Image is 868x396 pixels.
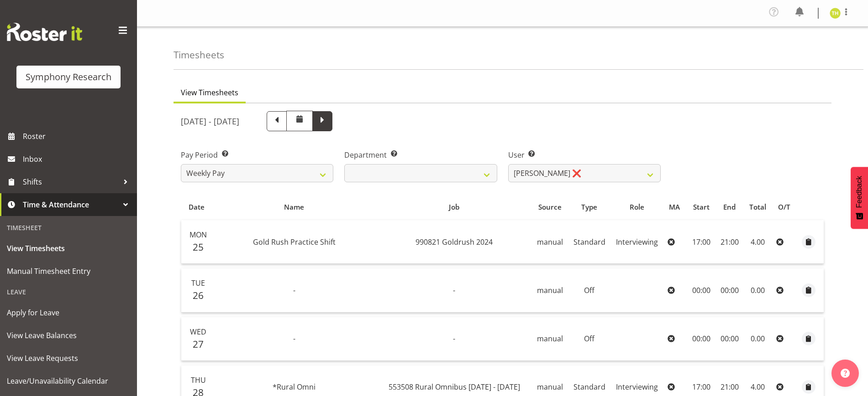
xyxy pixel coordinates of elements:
[193,241,204,253] span: 25
[181,116,239,126] h5: [DATE] - [DATE]
[2,347,135,370] a: View Leave Requests
[2,237,135,260] a: View Timesheets
[743,220,773,264] td: 4.00
[7,329,130,342] span: View Leave Balances
[453,285,455,295] span: -
[389,382,520,392] span: 553508 Rural Omnibus [DATE] - [DATE]
[841,369,850,378] img: help-xxl-2.png
[687,317,715,361] td: 00:00
[830,8,841,19] img: tristan-healley11868.jpg
[7,23,82,41] img: Rosterit website logo
[7,374,130,388] span: Leave/Unavailability Calendar
[186,202,206,212] div: Date
[2,218,135,237] div: Timesheet
[191,278,205,288] span: Tue
[573,202,605,212] div: Type
[568,317,611,361] td: Off
[293,334,295,344] span: -
[7,264,130,278] span: Manual Timesheet Entry
[537,202,563,212] div: Source
[2,324,135,347] a: View Leave Balances
[715,220,743,264] td: 21:00
[2,301,135,324] a: Apply for Leave
[453,334,455,344] span: -
[344,149,497,160] label: Department
[748,202,768,212] div: Total
[743,317,773,361] td: 0.00
[715,317,743,361] td: 00:00
[217,202,371,212] div: Name
[537,285,563,295] span: manual
[174,50,224,60] h4: Timesheets
[2,370,135,392] a: Leave/Unavailability Calendar
[687,220,715,264] td: 17:00
[616,202,659,212] div: Role
[616,382,658,392] span: Interviewing
[743,268,773,312] td: 0.00
[715,268,743,312] td: 00:00
[181,87,238,98] span: View Timesheets
[191,375,206,385] span: Thu
[778,202,792,212] div: O/T
[721,202,738,212] div: End
[537,334,563,344] span: manual
[273,382,316,392] span: *Rural Omni
[293,285,295,295] span: -
[23,198,119,211] span: Time & Attendance
[26,70,111,84] div: Symphony Research
[687,268,715,312] td: 00:00
[23,152,132,166] span: Inbox
[193,289,204,302] span: 26
[568,268,611,312] td: Off
[851,167,868,229] button: Feedback - Show survey
[508,149,661,160] label: User
[7,306,130,319] span: Apply for Leave
[416,237,493,247] span: 990821 Goldrush 2024
[193,338,204,350] span: 27
[382,202,527,212] div: Job
[855,176,863,208] span: Feedback
[189,230,207,240] span: Mon
[568,220,611,264] td: Standard
[7,351,130,365] span: View Leave Requests
[190,327,206,337] span: Wed
[7,242,130,255] span: View Timesheets
[616,237,658,247] span: Interviewing
[2,283,135,301] div: Leave
[23,129,132,143] span: Roster
[537,237,563,247] span: manual
[23,175,119,189] span: Shifts
[253,237,336,247] span: Gold Rush Practice Shift
[537,382,563,392] span: manual
[181,149,333,160] label: Pay Period
[669,202,682,212] div: MA
[692,202,710,212] div: Start
[2,260,135,283] a: Manual Timesheet Entry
